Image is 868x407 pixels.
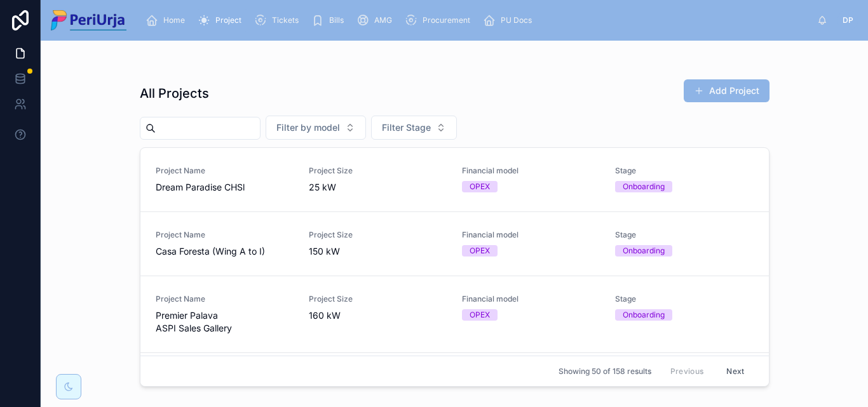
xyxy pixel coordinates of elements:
a: Project NameCasa Foresta (Wing A to I)Project Size150 kWFinancial modelOPEXStageOnboarding [140,212,769,276]
div: OPEX [470,181,490,192]
button: Next [717,361,753,381]
span: Financial model [462,230,600,240]
span: DP [843,15,853,25]
span: 160 kW [309,309,447,322]
div: Onboarding [623,309,665,321]
a: AMG [353,9,401,32]
span: Stage [615,230,753,240]
span: Bills [329,15,344,25]
span: Premier Palava ASPI Sales Gallery [156,309,294,335]
span: Project Name [156,166,294,176]
button: Add Project [684,79,770,102]
h1: All Projects [140,84,209,102]
span: Filter by model [276,121,340,134]
span: Showing 50 of 158 results [559,366,651,377]
span: Procurement [423,15,470,25]
span: Financial model [462,294,600,304]
a: Procurement [401,9,479,32]
a: Bills [308,9,353,32]
a: PU Docs [479,9,541,32]
span: Dream Paradise CHSl [156,181,294,194]
div: Onboarding [623,245,665,257]
span: Financial model [462,166,600,176]
span: Project Name [156,294,294,304]
span: Project Size [309,230,447,240]
span: Project [215,15,241,25]
div: Onboarding [623,181,665,192]
span: Stage [615,166,753,176]
span: Project Size [309,166,447,176]
span: 150 kW [309,245,447,258]
span: Filter Stage [382,121,431,134]
span: AMG [374,15,392,25]
a: Project NameDream Paradise CHSlProject Size25 kWFinancial modelOPEXStageOnboarding [140,148,769,212]
a: Project [194,9,250,32]
div: OPEX [470,245,490,257]
div: scrollable content [137,6,817,34]
button: Select Button [266,116,366,140]
span: Tickets [272,15,299,25]
a: Home [142,9,194,32]
a: Tickets [250,9,308,32]
span: Casa Foresta (Wing A to I) [156,245,294,258]
span: PU Docs [501,15,532,25]
span: Home [163,15,185,25]
span: 25 kW [309,181,447,194]
span: Stage [615,294,753,304]
span: Project Name [156,230,294,240]
a: Project NamePremier Palava ASPI Sales GalleryProject Size160 kWFinancial modelOPEXStageOnboarding [140,276,769,353]
button: Select Button [371,116,457,140]
span: Project Size [309,294,447,304]
div: OPEX [470,309,490,321]
img: App logo [51,10,126,30]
